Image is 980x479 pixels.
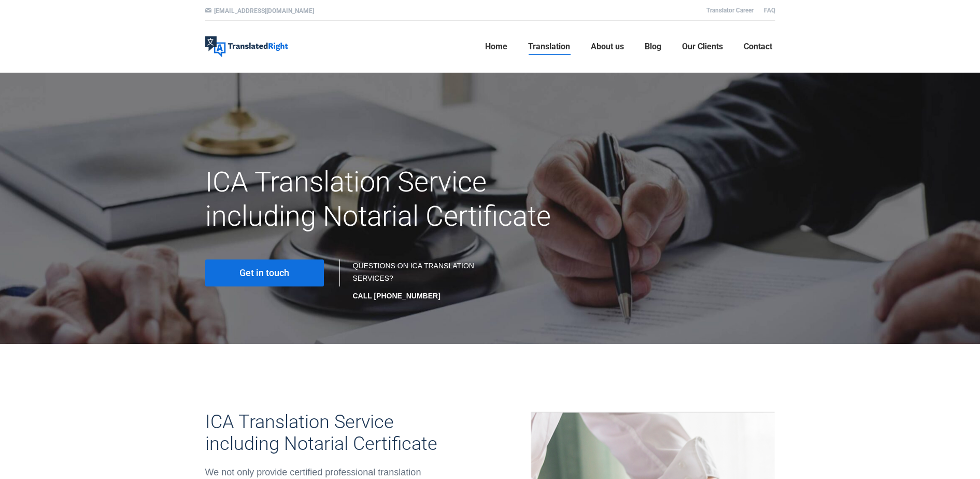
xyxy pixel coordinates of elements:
[214,7,314,15] a: [EMAIL_ADDRESS][DOMAIN_NAME]
[706,7,754,14] a: Translator Career
[205,259,324,286] a: Get in touch
[205,165,580,234] h1: ICA Translation Service including Notarial Certificate
[482,30,510,63] a: Home
[642,30,664,63] a: Blog
[353,259,480,302] div: QUESTIONS ON ICA TRANSLATION SERVICES?
[239,268,289,278] span: Get in touch
[205,36,288,57] img: Translated Right
[528,42,570,52] span: Translation
[645,42,661,52] span: Blog
[588,30,627,63] a: About us
[205,411,449,455] h3: ICA Translation Service including Notarial Certificate
[485,42,507,52] span: Home
[744,42,772,52] span: Contact
[353,292,441,300] strong: CALL [PHONE_NUMBER]
[682,42,723,52] span: Our Clients
[525,30,573,63] a: Translation
[679,30,726,63] a: Our Clients
[741,30,775,63] a: Contact
[764,7,775,14] a: FAQ
[591,42,624,52] span: About us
